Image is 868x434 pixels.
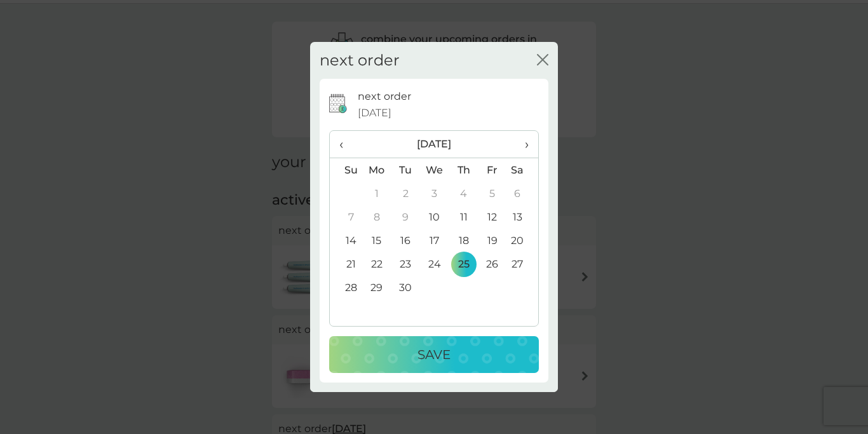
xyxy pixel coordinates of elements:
[537,54,548,67] button: close
[362,276,391,299] td: 29
[478,205,506,229] td: 12
[362,205,391,229] td: 8
[506,182,538,205] td: 6
[417,344,451,365] p: Save
[362,229,391,252] td: 15
[330,158,362,182] th: Su
[358,88,411,105] p: next order
[420,229,449,252] td: 17
[506,229,538,252] td: 20
[449,252,478,276] td: 25
[330,252,362,276] td: 21
[506,252,538,276] td: 27
[362,158,391,182] th: Mo
[449,158,478,182] th: Th
[391,229,420,252] td: 16
[358,105,391,121] span: [DATE]
[330,276,362,299] td: 28
[362,131,506,158] th: [DATE]
[391,276,420,299] td: 30
[449,182,478,205] td: 4
[506,205,538,229] td: 13
[420,158,449,182] th: We
[478,182,506,205] td: 5
[362,182,391,205] td: 1
[478,158,506,182] th: Fr
[478,229,506,252] td: 19
[391,158,420,182] th: Tu
[391,182,420,205] td: 2
[330,205,362,229] td: 7
[362,252,391,276] td: 22
[516,131,529,158] span: ›
[420,252,449,276] td: 24
[329,336,539,373] button: Save
[420,205,449,229] td: 10
[449,205,478,229] td: 11
[391,205,420,229] td: 9
[320,51,400,70] h2: next order
[449,229,478,252] td: 18
[391,252,420,276] td: 23
[330,229,362,252] td: 14
[478,252,506,276] td: 26
[506,158,538,182] th: Sa
[339,131,353,158] span: ‹
[420,182,449,205] td: 3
